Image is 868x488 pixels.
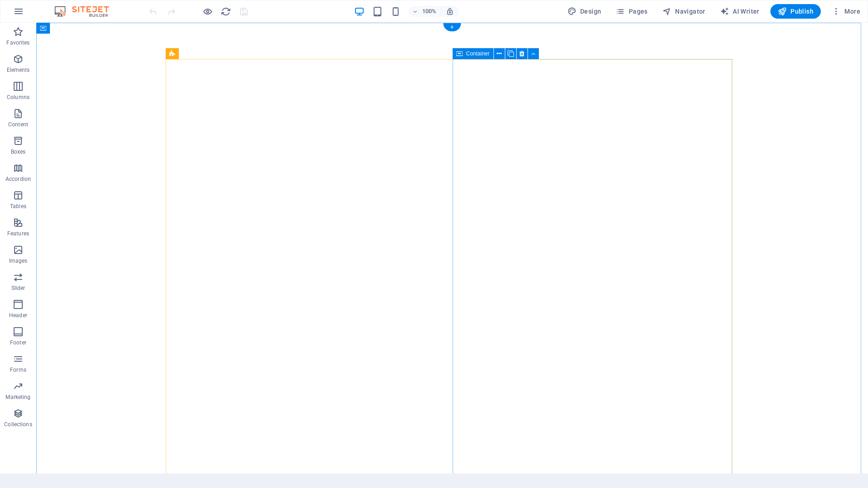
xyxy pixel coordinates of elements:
button: More [828,4,864,19]
div: Design (Ctrl+Alt+Y) [564,4,605,19]
span: Navigator [662,7,705,16]
button: reload [220,6,231,17]
p: Images [9,257,28,264]
p: Forms [10,366,26,373]
span: Publish [778,7,814,16]
span: More [832,7,860,16]
p: Boxes [11,148,26,155]
p: Collections [4,421,32,428]
h6: 100% [422,6,437,17]
span: Pages [616,7,647,16]
span: Design [567,7,602,16]
button: Design [564,4,605,19]
div: + [443,23,461,31]
p: Columns [7,94,30,101]
p: Footer [10,339,26,346]
p: Header [9,312,27,319]
i: On resize automatically adjust zoom level to fit chosen device. [446,7,454,15]
span: AI Writer [720,7,759,16]
p: Content [8,121,28,128]
button: Publish [770,4,821,19]
button: Click here to leave preview mode and continue editing [202,6,213,17]
p: Features [7,230,29,237]
button: Navigator [659,4,709,19]
p: Tables [10,203,26,210]
button: 100% [409,6,441,17]
img: Editor Logo [52,6,120,17]
button: AI Writer [716,4,763,19]
p: Elements [7,66,30,74]
p: Favorites [6,39,30,46]
button: Pages [612,4,651,19]
p: Accordion [5,175,31,183]
p: Slider [11,284,25,292]
span: Container [466,51,490,56]
i: Reload page [221,6,231,17]
p: Marketing [5,393,30,401]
